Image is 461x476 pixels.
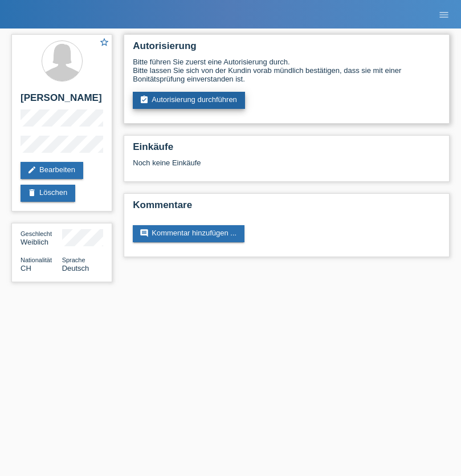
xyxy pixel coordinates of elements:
[27,188,36,197] i: delete
[21,92,103,109] h2: [PERSON_NAME]
[21,229,62,246] div: Weiblich
[62,257,85,263] span: Sprache
[140,95,149,104] i: assignment_turned_in
[140,229,149,238] i: comment
[433,11,455,18] a: menu
[21,162,83,179] a: editBearbeiten
[21,257,52,263] span: Nationalität
[21,185,75,202] a: deleteLöschen
[133,200,440,217] h2: Kommentare
[99,37,109,47] i: star_border
[133,141,440,158] h2: Einkäufe
[133,92,245,109] a: assignment_turned_inAutorisierung durchführen
[133,225,244,242] a: commentKommentar hinzufügen ...
[62,264,89,272] span: Deutsch
[438,9,450,21] i: menu
[133,58,440,83] div: Bitte führen Sie zuerst eine Autorisierung durch. Bitte lassen Sie sich von der Kundin vorab münd...
[99,37,109,49] a: star_border
[133,158,440,176] div: Noch keine Einkäufe
[27,165,36,174] i: edit
[21,264,31,272] span: Schweiz
[133,40,440,58] h2: Autorisierung
[21,230,52,237] span: Geschlecht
